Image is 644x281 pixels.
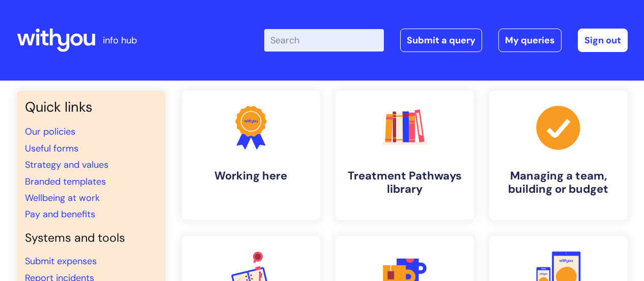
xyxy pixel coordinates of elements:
a: Strategy and values [25,159,108,171]
a: Managing a team, building or budget [489,91,628,220]
a: My queries [498,29,562,52]
a: Submit a query [400,29,482,52]
a: Branded templates [25,175,106,188]
a: Working here [182,91,320,220]
a: Our policies [25,125,75,138]
p: info hub [103,32,137,48]
h4: Working here [190,169,312,183]
a: Useful forms [25,142,78,155]
a: Wellbeing at work [25,192,100,204]
h3: Quick links [25,99,157,115]
h4: Treatment Pathways library [344,169,466,196]
h4: Systems and tools [25,231,157,245]
input: Search [264,29,384,52]
a: Submit expenses [25,255,97,267]
a: Treatment Pathways library [335,91,474,220]
a: Sign out [578,29,628,52]
h4: Managing a team, building or budget [497,169,620,196]
a: Pay and benefits [25,208,95,220]
div: | - [264,29,628,52]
